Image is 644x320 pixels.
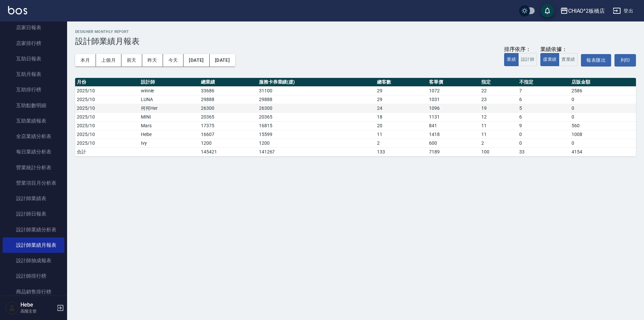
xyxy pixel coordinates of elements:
[3,268,64,284] a: 設計師排行榜
[375,121,427,130] td: 20
[570,86,636,95] td: 2586
[75,104,139,112] td: 2025/10
[257,104,375,112] td: 26300
[3,191,64,206] a: 設計師業績表
[518,121,570,130] td: 9
[139,78,199,87] th: 設計師
[568,7,605,15] div: CHIAO^2板橋店
[541,4,554,17] button: save
[75,78,636,156] table: a dense table
[518,112,570,121] td: 6
[581,54,611,66] button: 報表匯出
[20,302,55,308] h5: Hebe
[3,284,64,300] a: 商品銷售排行榜
[427,104,479,112] td: 1096
[3,51,64,66] a: 互助日報表
[3,160,64,175] a: 營業統計分析表
[570,112,636,121] td: 0
[5,301,19,315] img: Person
[518,86,570,95] td: 7
[75,130,139,139] td: 2025/10
[570,78,636,87] th: 店販金額
[199,130,257,139] td: 16607
[518,104,570,112] td: 5
[3,66,64,82] a: 互助月報表
[559,53,578,66] button: 實業績
[570,130,636,139] td: 1008
[257,112,375,121] td: 20365
[139,86,199,95] td: winnie
[518,95,570,104] td: 6
[375,139,427,147] td: 2
[518,78,570,87] th: 不指定
[96,54,121,66] button: 上個月
[3,129,64,144] a: 全店業績分析表
[427,86,479,95] td: 1072
[518,147,570,156] td: 33
[570,104,636,112] td: 0
[480,95,518,104] td: 23
[480,112,518,121] td: 12
[504,53,519,66] button: 業績
[375,112,427,121] td: 18
[540,46,578,53] div: 業績依據：
[3,237,64,253] a: 設計師業績月報表
[427,130,479,139] td: 1418
[427,78,479,87] th: 客單價
[480,147,518,156] td: 100
[139,104,199,112] td: 何何Her
[139,121,199,130] td: Mars
[121,54,142,66] button: 前天
[75,112,139,121] td: 2025/10
[3,82,64,97] a: 互助排行榜
[75,139,139,147] td: 2025/10
[75,54,96,66] button: 本月
[257,121,375,130] td: 16815
[610,5,636,17] button: 登出
[3,222,64,237] a: 設計師業績分析表
[75,121,139,130] td: 2025/10
[427,95,479,104] td: 1031
[199,95,257,104] td: 29888
[75,78,139,87] th: 月份
[210,54,235,66] button: [DATE]
[139,112,199,121] td: MINI
[480,130,518,139] td: 11
[570,95,636,104] td: 0
[142,54,163,66] button: 昨天
[75,37,636,46] h3: 設計師業績月報表
[75,86,139,95] td: 2025/10
[427,147,479,156] td: 7189
[257,130,375,139] td: 15599
[480,121,518,130] td: 11
[199,78,257,87] th: 總業績
[557,4,608,18] button: CHIAO^2板橋店
[518,130,570,139] td: 0
[257,147,375,156] td: 141267
[3,98,64,113] a: 互助點數明細
[375,86,427,95] td: 29
[199,121,257,130] td: 17375
[199,112,257,121] td: 20365
[3,175,64,191] a: 營業項目月分析表
[427,121,479,130] td: 841
[614,54,636,66] button: 列印
[570,139,636,147] td: 0
[75,30,636,34] h2: Designer Monthly Report
[480,78,518,87] th: 指定
[75,95,139,104] td: 2025/10
[375,95,427,104] td: 29
[480,86,518,95] td: 22
[20,308,55,314] p: 高階主管
[375,130,427,139] td: 11
[257,78,375,87] th: 服務卡券業績(虛)
[3,144,64,159] a: 每日業績分析表
[540,53,559,66] button: 虛業績
[257,139,375,147] td: 1200
[163,54,184,66] button: 今天
[199,139,257,147] td: 1200
[570,147,636,156] td: 4154
[257,86,375,95] td: 31100
[139,95,199,104] td: LUNA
